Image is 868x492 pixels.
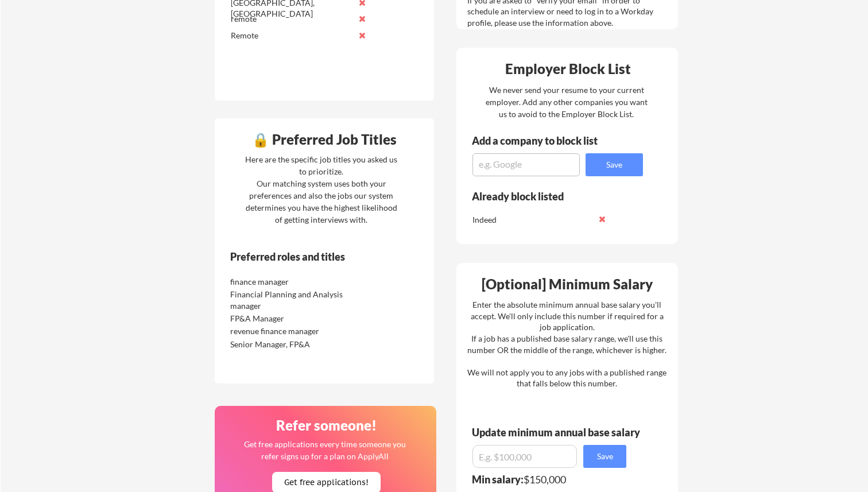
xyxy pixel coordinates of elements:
div: We never send your resume to your current employer. Add any other companies you want us to avoid ... [485,84,648,120]
div: 🔒 Preferred Job Titles [218,133,431,146]
div: Indeed [472,214,594,226]
div: Preferred roles and titles [230,251,386,262]
div: $150,000 [472,474,634,485]
div: Add a company to block list [472,135,615,146]
input: E.g. $100,000 [472,445,577,468]
div: FP&A Manager [230,313,351,324]
strong: Min salary: [472,473,524,486]
div: Here are the specific job titles you asked us to prioritize. Our matching system uses both your p... [242,153,400,226]
div: Enter the absolute minimum annual base salary you'll accept. We'll only include this number if re... [467,299,666,389]
div: Employer Block List [461,62,675,76]
div: Get free applications every time someone you refer signs up for a plan on ApplyAll [243,438,406,462]
div: Already block listed [472,191,627,202]
div: [Optional] Minimum Salary [460,277,674,291]
button: Save [586,153,643,176]
div: remote [231,13,352,25]
div: Senior Manager, FP&A [230,339,351,350]
div: Financial Planning and Analysis manager [230,289,351,311]
div: Remote [231,30,352,41]
div: revenue finance manager [230,326,351,337]
div: Refer someone! [219,419,433,432]
div: finance manager [230,276,351,288]
div: Update minimum annual base salary [472,427,644,437]
button: Save [583,445,626,468]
